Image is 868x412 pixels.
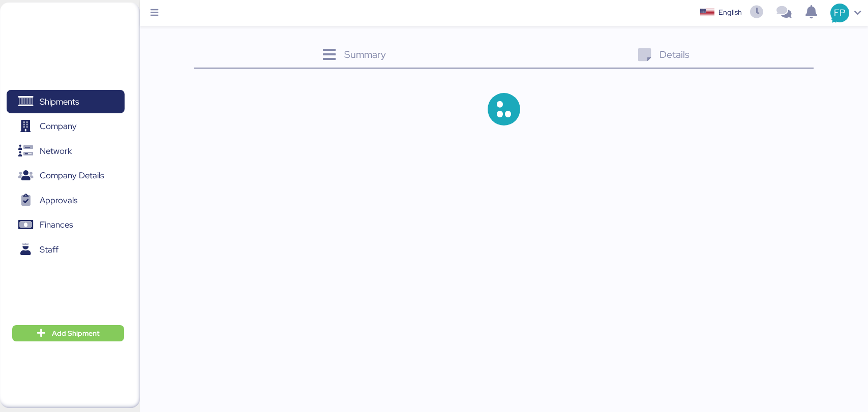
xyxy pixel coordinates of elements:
span: Company [40,119,77,134]
span: Approvals [40,193,77,208]
span: Summary [344,48,386,61]
a: Approvals [7,188,125,212]
a: Shipments [7,90,125,113]
span: FP [834,6,845,19]
div: English [719,7,742,18]
a: Company [7,115,125,138]
span: Add Shipment [52,327,100,339]
a: Finances [7,213,125,237]
a: Company Details [7,164,125,187]
span: Staff [40,242,58,257]
a: Network [7,139,125,163]
a: Staff [7,238,125,261]
span: Finances [40,217,73,232]
span: Shipments [40,94,79,109]
span: Details [660,48,690,61]
button: Add Shipment [12,325,124,341]
span: Company Details [40,168,104,183]
button: Menu [146,5,163,22]
span: Network [40,144,72,159]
